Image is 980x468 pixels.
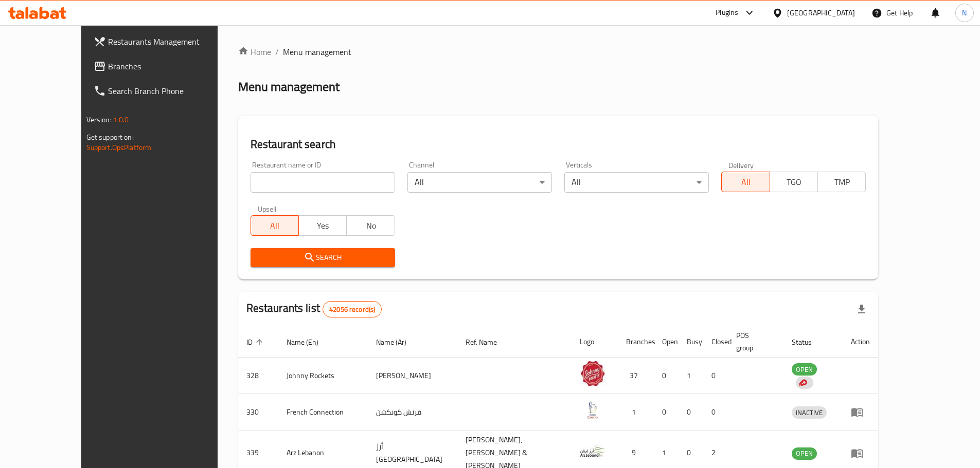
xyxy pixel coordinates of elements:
span: Status [792,336,825,348]
button: Search [251,248,395,267]
h2: Restaurant search [251,137,866,152]
td: 0 [654,394,679,430]
div: All [564,172,709,193]
h2: Menu management [238,79,340,95]
a: Support.OpsPlatform [86,141,152,154]
span: Name (Ar) [376,336,420,348]
td: Johnny Rockets [278,358,368,394]
label: Upsell [258,205,277,212]
td: 0 [703,394,728,430]
td: [PERSON_NAME] [368,358,457,394]
td: فرنش كونكشن [368,394,457,430]
span: Restaurants Management [108,35,237,48]
div: Indicates that the vendor menu management has been moved to DH Catalog service [796,377,813,389]
span: All [726,175,765,190]
a: Search Branch Phone [85,79,245,103]
a: Branches [85,54,245,79]
span: Ref. Name [466,336,510,348]
span: Get support on: [86,130,134,144]
td: 0 [679,394,703,430]
th: Branches [618,326,654,358]
span: Search Branch Phone [108,85,237,97]
th: Open [654,326,679,358]
button: All [721,172,770,192]
button: Yes [298,215,347,236]
div: Menu [851,447,870,459]
span: 42056 record(s) [323,305,381,314]
div: Plugins [716,7,738,19]
label: Delivery [728,161,754,169]
th: Logo [572,326,618,358]
td: 330 [238,394,278,430]
span: 1.0.0 [113,113,129,126]
div: Export file [849,297,874,322]
span: Branches [108,60,237,72]
span: OPEN [792,364,817,376]
span: OPEN [792,447,817,459]
span: Menu management [283,46,351,58]
li: / [275,46,279,58]
h2: Restaurants list [246,301,382,317]
span: No [351,218,390,233]
th: Closed [703,326,728,358]
td: 0 [654,358,679,394]
div: OPEN [792,447,817,460]
td: 1 [679,358,703,394]
button: TMP [817,172,866,192]
div: [GEOGRAPHIC_DATA] [787,7,855,18]
span: N [962,7,967,18]
button: No [346,215,395,236]
span: Search [259,251,387,264]
td: 1 [618,394,654,430]
td: 328 [238,358,278,394]
td: 37 [618,358,654,394]
div: Total records count [323,301,382,317]
button: All [251,215,299,236]
span: TMP [822,175,862,190]
span: TGO [774,175,814,190]
div: All [407,172,552,193]
img: Johnny Rockets [580,361,605,386]
td: 0 [703,358,728,394]
span: Name (En) [287,336,332,348]
span: Yes [303,218,343,233]
span: INACTIVE [792,407,827,419]
th: Action [843,326,878,358]
a: Restaurants Management [85,29,245,54]
div: INACTIVE [792,406,827,419]
a: Home [238,46,271,58]
th: Busy [679,326,703,358]
span: POS group [736,329,771,354]
input: Search for restaurant name or ID.. [251,172,395,193]
span: Version: [86,113,112,126]
button: TGO [770,172,818,192]
div: Menu [851,406,870,418]
td: French Connection [278,394,368,430]
span: ID [246,336,266,348]
span: All [255,218,295,233]
img: delivery hero logo [798,378,807,387]
nav: breadcrumb [238,46,879,58]
img: French Connection [580,397,605,423]
img: Arz Lebanon [580,438,605,464]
